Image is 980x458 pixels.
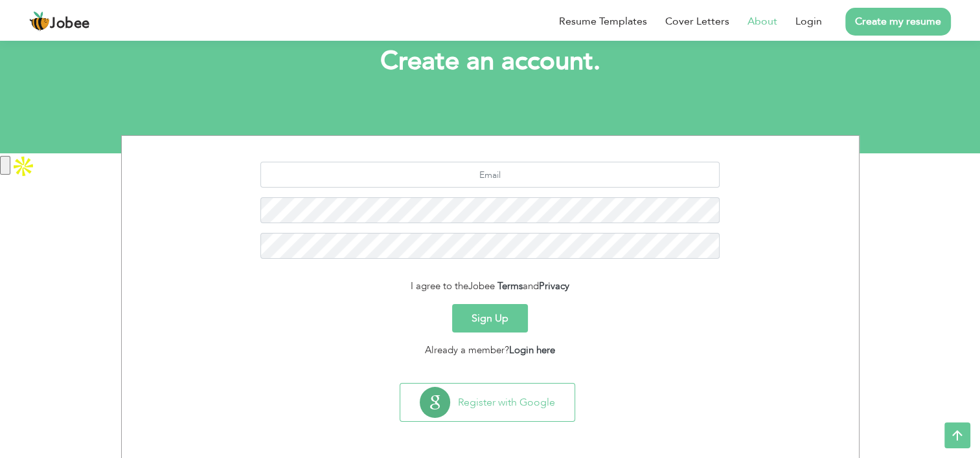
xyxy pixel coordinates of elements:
[509,343,555,356] a: Login here
[559,14,647,29] a: Resume Templates
[468,279,495,292] span: Jobee
[452,304,528,333] button: Sign Up
[539,279,569,292] a: Privacy
[795,14,822,29] a: Login
[400,384,575,421] button: Register with Google
[747,14,777,29] a: About
[29,11,90,32] a: Jobee
[141,45,840,78] h1: Create an account.
[497,279,523,292] a: Terms
[10,153,36,179] img: Apollo
[845,8,951,36] a: Create my resume
[131,279,849,294] div: I agree to the and
[50,17,90,31] span: Jobee
[131,343,849,358] div: Already a member?
[665,14,729,29] a: Cover Letters
[29,11,50,32] img: jobee.io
